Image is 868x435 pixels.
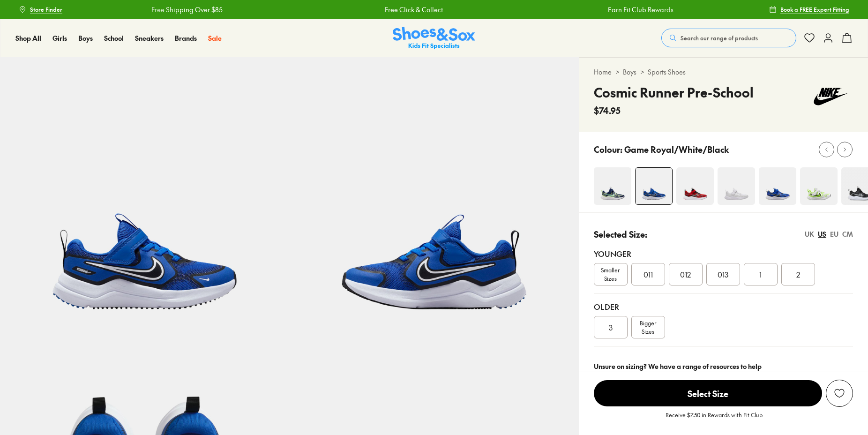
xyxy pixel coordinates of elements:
[594,167,631,205] img: 4-552090_1
[594,82,754,102] h4: Cosmic Runner Pre-School
[818,229,826,239] div: US
[636,168,672,204] img: 4-557329_1
[52,33,67,43] span: Girls
[648,67,686,77] a: Sports Shoes
[594,104,621,117] span: $74.95
[623,67,636,77] a: Boys
[644,269,653,280] span: 011
[393,27,475,50] a: Shoes & Sox
[135,33,164,43] a: Sneakers
[15,33,41,43] a: Shop All
[607,5,673,15] a: Earn Fit Club Rewards
[135,33,164,43] span: Sneakers
[208,33,222,43] a: Sale
[769,1,849,18] a: Book a FREE Expert Fitting
[19,1,62,18] a: Store Finder
[808,82,853,111] img: Vendor logo
[393,27,475,50] img: SNS_Logo_Responsive.svg
[594,380,822,407] button: Select Size
[289,57,578,346] img: 5-557330_1
[676,167,714,205] img: 4-557335_1
[594,248,853,259] div: Younger
[594,361,853,371] div: Unsure on sizing? We have a range of resources to help
[842,229,853,239] div: CM
[661,29,796,47] button: Search our range of products
[208,33,222,43] span: Sale
[680,269,691,280] span: 012
[15,33,41,43] span: Shop All
[175,33,197,43] span: Brands
[718,167,755,205] img: 4-552096_1
[800,167,838,205] img: 4-537530_1
[780,5,849,14] span: Book a FREE Expert Fitting
[830,229,838,239] div: EU
[52,33,67,43] a: Girls
[609,322,613,333] span: 3
[624,143,729,156] p: Game Royal/White/Black
[640,319,656,336] span: Bigger Sizes
[151,5,222,15] a: Free Shipping Over $85
[104,33,124,43] span: School
[384,5,442,15] a: Free Click & Collect
[796,269,800,280] span: 2
[681,34,758,42] span: Search our range of products
[805,229,814,239] div: UK
[666,411,763,427] p: Receive $7.50 in Rewards with Fit Club
[594,228,647,240] p: Selected Size:
[104,33,124,43] a: School
[594,266,627,283] span: Smaller Sizes
[30,5,62,14] span: Store Finder
[759,167,796,205] img: 4-537536_1
[78,33,93,43] span: Boys
[594,143,622,156] p: Colour:
[759,269,762,280] span: 1
[718,269,728,280] span: 013
[175,33,197,43] a: Brands
[826,380,853,407] button: Add to Wishlist
[594,301,853,312] div: Older
[78,33,93,43] a: Boys
[594,380,822,406] span: Select Size
[594,67,853,77] div: > >
[594,67,612,77] a: Home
